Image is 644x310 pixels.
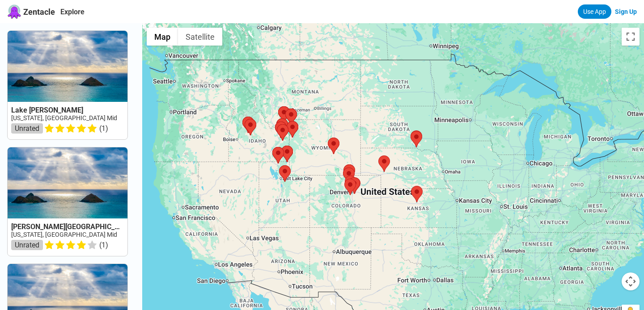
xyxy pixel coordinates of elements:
button: Show street map [147,28,178,46]
img: Zentacle logo [7,4,21,19]
a: Use App [578,4,611,19]
span: Zentacle [23,7,55,17]
a: [US_STATE], [GEOGRAPHIC_DATA] Mid [11,114,117,121]
button: Map camera controls [622,272,640,290]
a: Explore [60,8,85,16]
button: Show satellite imagery [178,28,222,46]
button: Toggle fullscreen view [622,28,640,46]
a: Sign Up [615,8,637,15]
a: Zentacle logoZentacle [7,4,55,19]
a: [US_STATE], [GEOGRAPHIC_DATA] Mid [11,231,117,238]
